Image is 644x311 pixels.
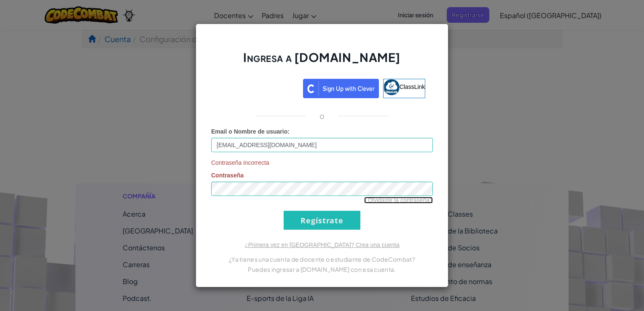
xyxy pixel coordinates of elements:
[211,264,433,274] p: Puedes ingresar a [DOMAIN_NAME] con esa cuenta.
[211,49,433,74] h2: Ingresa a [DOMAIN_NAME]
[211,127,290,136] label: :
[284,211,360,230] input: Regístrate
[364,197,433,204] a: ¿Olvidaste la contraseña?
[215,78,303,97] iframe: Botón de Acceder con Google
[211,158,433,167] span: Contraseña incorrecta
[400,83,425,90] span: ClassLink
[211,128,287,135] span: Email o Nombre de usuario
[211,254,433,264] p: ¿Ya tienes una cuenta de docente o estudiante de CodeCombat?
[384,79,400,95] img: classlink-logo-small.png
[319,111,325,121] p: o
[303,79,379,98] img: clever_sso_button@2x.png
[244,241,400,248] a: ¿Primera vez en [GEOGRAPHIC_DATA]? Crea una cuenta
[211,172,244,179] span: Contraseña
